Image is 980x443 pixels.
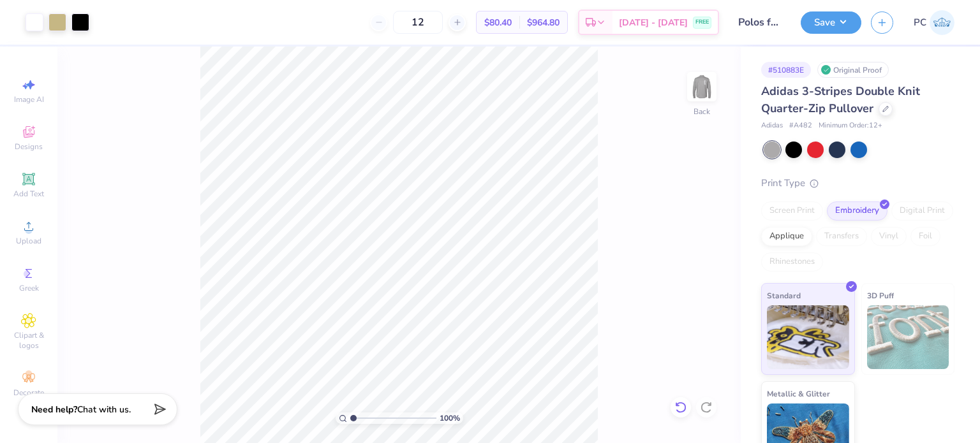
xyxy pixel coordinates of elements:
span: Minimum Order: 12 + [819,120,882,131]
span: Adidas [761,120,783,131]
span: Decorate [13,388,44,398]
div: Foil [910,227,940,246]
img: Back [689,74,715,99]
a: PC [914,10,954,35]
div: Embroidery [827,201,887,221]
span: $964.80 [527,16,560,29]
input: Untitled Design [729,10,791,35]
strong: Need help? [31,403,77,416]
div: Applique [761,227,812,246]
div: Digital Print [891,201,953,221]
span: Adidas 3-Stripes Double Knit Quarter-Zip Pullover [761,84,920,116]
button: Save [801,11,861,34]
span: 100 % [440,412,460,424]
div: Vinyl [871,227,907,246]
span: [DATE] - [DATE] [619,16,688,29]
img: Standard [767,305,849,369]
span: 3D Puff [867,289,894,302]
div: Rhinestones [761,252,823,272]
div: Print Type [761,176,954,191]
span: Image AI [14,94,44,105]
input: – – [393,11,443,34]
span: Greek [19,283,39,293]
span: PC [914,15,926,30]
span: Metallic & Glitter [767,387,830,400]
span: $80.40 [484,16,512,29]
div: Back [694,106,710,117]
div: Screen Print [761,201,823,221]
img: 3D Puff [867,305,949,369]
span: FREE [695,18,709,27]
div: Original Proof [817,62,889,78]
img: Priyanka Choudhary [930,10,954,35]
span: Standard [767,289,801,302]
span: # A482 [789,120,812,131]
div: Transfers [816,227,867,246]
div: # 510883E [761,62,811,78]
span: Add Text [13,189,44,199]
span: Chat with us. [77,403,131,416]
span: Upload [16,236,41,246]
span: Clipart & logos [6,330,51,351]
span: Designs [15,142,43,152]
